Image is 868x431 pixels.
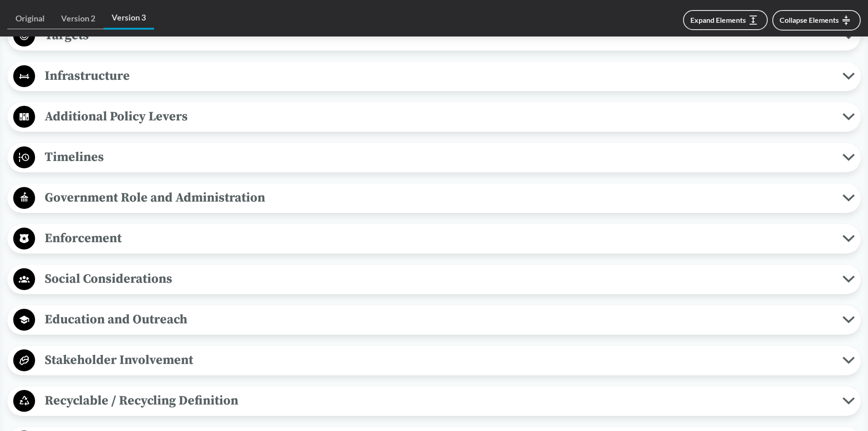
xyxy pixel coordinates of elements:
button: Infrastructure [10,65,858,88]
button: Expand Elements [683,10,768,30]
span: Enforcement [35,228,842,249]
button: Education and Outreach [10,308,858,332]
button: Enforcement [10,227,858,250]
span: Stakeholder Involvement [35,350,842,370]
span: Recyclable / Recycling Definition [35,390,842,411]
span: Education and Outreach [35,309,842,330]
a: Version 2 [53,8,103,29]
button: Timelines [10,146,858,169]
span: Timelines [35,147,842,167]
button: Social Considerations [10,268,858,291]
span: Infrastructure [35,66,842,86]
span: Government Role and Administration [35,187,842,208]
button: Collapse Elements [772,10,861,31]
button: Recyclable / Recycling Definition [10,389,858,413]
a: Version 3 [103,7,154,30]
span: Additional Policy Levers [35,106,842,127]
a: Original [7,8,53,29]
button: Stakeholder Involvement [10,349,858,372]
button: Government Role and Administration [10,187,858,210]
span: Social Considerations [35,269,842,289]
button: Additional Policy Levers [10,105,858,129]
